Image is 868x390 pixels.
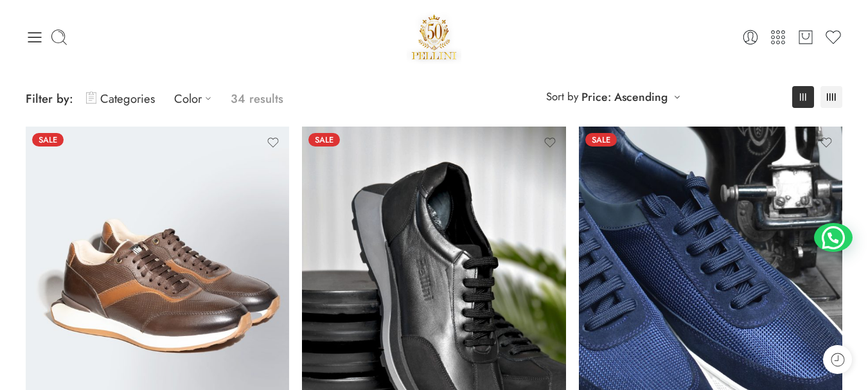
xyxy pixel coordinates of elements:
a: Color [174,84,218,114]
a: Pellini - [407,10,462,64]
span: Sort by [546,86,578,107]
p: 34 results [231,84,283,114]
a: Price: Ascending [581,88,668,106]
a: Login / Register [741,28,759,46]
a: Cart [797,28,815,46]
a: Categories [86,84,155,114]
span: Sale [585,133,617,146]
a: Wishlist [824,28,842,46]
span: Filter by: [26,90,73,107]
span: Sale [32,133,64,146]
img: Pellini [407,10,462,64]
span: Sale [308,133,340,146]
